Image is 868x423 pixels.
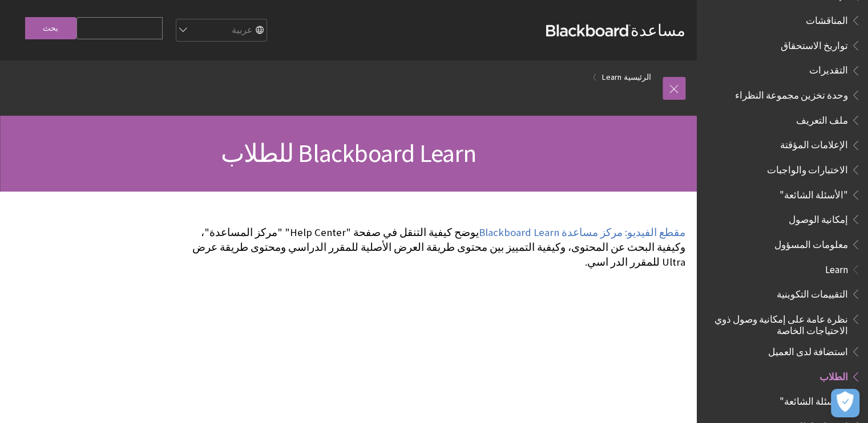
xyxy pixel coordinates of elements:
[780,392,848,408] span: "الأسئلة الشائعة"
[825,260,848,275] span: Learn
[831,389,859,417] button: فتح التفضيلات
[781,36,848,51] span: تواريخ الاستحقاق
[819,367,848,383] span: الطلاب
[546,25,631,36] strong: Blackboard
[624,70,651,84] a: الرئيسية
[777,284,848,300] span: التقييمات التكوينية
[546,20,685,40] a: مساعدةBlackboard
[221,137,476,169] span: Blackboard Learn للطلاب
[809,61,848,76] span: التقديرات
[768,342,848,357] span: استضافة لدى العميل
[180,225,685,270] p: يوضح كيفية التنقل في صفحة "Help Center" "مركز المساعدة"، وكيفية البحث عن المحتوى، وكيفية التمييز ...
[175,19,267,42] select: Site Language Selector
[735,86,848,101] span: وحدة تخزين مجموعة النظراء
[25,17,76,39] input: بحث
[774,235,848,250] span: معلومات المسؤول
[806,11,848,26] span: المناقشات
[710,310,848,336] span: نظرة عامة على إمكانية وصول ذوي الاحتياجات الخاصة
[602,70,621,84] a: Learn
[780,185,848,201] span: "الأسئلة الشائعة"
[789,210,848,225] span: إمكانية الوصول
[479,226,685,239] a: مقطع الفيديو: مركز مساعدة Blackboard Learn
[767,160,848,176] span: الاختبارات والواجبات
[780,136,848,151] span: الإعلامات المؤقتة
[796,111,848,126] span: ملف التعريف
